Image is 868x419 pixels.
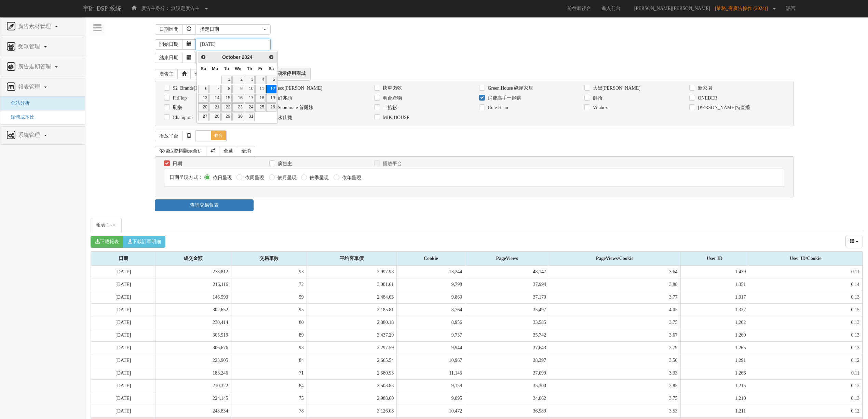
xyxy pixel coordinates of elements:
[199,53,207,61] a: Prev
[465,303,549,316] td: 35,497
[155,392,231,405] td: 224,145
[680,266,749,278] td: 1,439
[198,85,208,93] a: 6
[276,85,323,92] label: eco[PERSON_NAME]
[237,146,255,156] a: 全消
[307,367,397,379] td: 2,580.93
[276,114,292,121] label: 永佳捷
[231,278,307,291] td: 72
[211,174,232,181] label: 依日呈現
[465,291,549,303] td: 37,170
[155,316,231,329] td: 230,414
[269,66,274,71] span: Saturday
[209,85,221,93] a: 7
[549,405,680,417] td: 3.53
[549,341,680,354] td: 3.79
[465,354,549,367] td: 38,397
[155,303,231,316] td: 302,652
[397,278,465,291] td: 9,798
[209,103,221,112] a: 21
[211,131,226,140] span: 收合
[91,392,155,405] td: [DATE]
[201,54,206,60] span: Prev
[307,266,397,278] td: 2,997.98
[232,113,244,121] a: 30
[307,291,397,303] td: 2,484.63
[307,354,397,367] td: 2,665.54
[397,266,465,278] td: 13,244
[91,354,155,367] td: [DATE]
[307,329,397,341] td: 3,437.29
[276,95,292,102] label: 好兆頭
[749,278,862,291] td: 0.14
[190,69,209,79] a: 全選
[591,85,640,92] label: 大黑[PERSON_NAME]
[680,392,749,405] td: 1,210
[222,54,241,60] span: October
[307,316,397,329] td: 2,880.18
[591,95,602,102] label: 鮮拾
[749,303,862,316] td: 0.15
[381,114,410,121] label: MIKIHOUSE
[749,379,862,392] td: 0.13
[155,354,231,367] td: 223,905
[465,278,549,291] td: 37,994
[232,76,244,84] a: 2
[198,113,208,121] a: 27
[155,379,231,392] td: 210,322
[397,341,465,354] td: 9,944
[680,278,749,291] td: 1,351
[749,266,862,278] td: 0.11
[231,303,307,316] td: 95
[307,278,397,291] td: 3,001.61
[307,303,397,316] td: 3,185.81
[209,94,221,103] a: 14
[397,291,465,303] td: 9,860
[749,291,862,303] td: 0.13
[91,367,155,379] td: [DATE]
[16,64,54,69] span: 廣告走期管理
[749,252,862,265] div: User ID/Cookie
[221,103,232,112] a: 22
[231,291,307,303] td: 59
[219,146,238,156] a: 全選
[5,41,80,52] a: 受眾管理
[266,76,276,84] a: 5
[307,379,397,392] td: 2,503.83
[155,291,231,303] td: 146,593
[381,160,402,167] label: 播放平台
[16,132,43,138] span: 系統管理
[255,94,266,103] a: 18
[155,367,231,379] td: 183,246
[5,82,80,93] a: 報表管理
[255,85,266,93] a: 11
[749,405,862,417] td: 0.12
[680,291,749,303] td: 1,317
[235,66,241,71] span: Wednesday
[397,392,465,405] td: 9,095
[245,94,255,103] a: 17
[5,115,35,120] span: 媒體成本比
[266,85,276,93] a: 12
[91,329,155,341] td: [DATE]
[245,113,255,121] a: 31
[465,379,549,392] td: 35,300
[195,24,271,35] button: 指定日期
[91,266,155,278] td: [DATE]
[749,316,862,329] td: 0.13
[91,316,155,329] td: [DATE]
[845,236,863,247] div: Columns
[232,103,244,112] a: 23
[91,278,155,291] td: [DATE]
[465,405,549,417] td: 36,989
[340,174,361,181] label: 依年呈現
[123,236,165,248] button: 下載訂單明細
[397,379,465,392] td: 9,159
[245,76,255,84] a: 3
[231,379,307,392] td: 84
[16,84,43,90] span: 報表管理
[381,85,402,92] label: 快車肉乾
[155,278,231,291] td: 216,116
[231,252,306,265] div: 交易筆數
[91,218,122,232] a: 報表 1 -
